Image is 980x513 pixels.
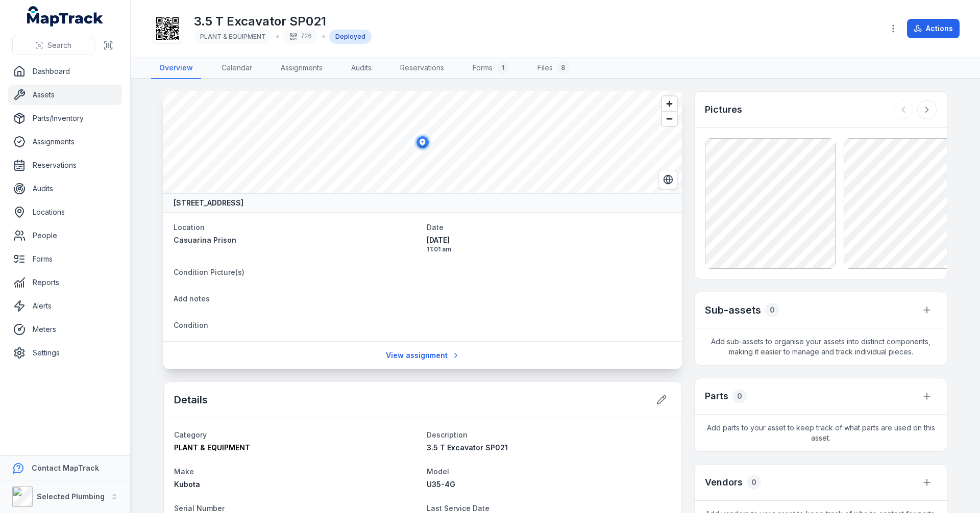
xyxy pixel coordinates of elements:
strong: [STREET_ADDRESS] [174,198,243,208]
a: Assignments [273,58,331,79]
a: Forms1 [464,58,517,79]
a: Assignments [8,132,122,152]
span: Category [174,430,207,439]
a: Parts/Inventory [8,108,122,129]
button: Search [12,36,94,55]
div: Deployed [329,30,372,44]
div: 8 [557,62,569,74]
span: Location [174,223,205,232]
span: Condition Picture(s) [174,268,244,276]
a: Settings [8,343,122,363]
span: Model [427,467,449,476]
span: U35-4G [427,480,455,489]
a: Reservations [8,155,122,175]
button: Zoom in [662,96,677,111]
span: Last Service Date [427,504,489,512]
span: Make [174,467,194,476]
span: Add sub-assets to organise your assets into distinct components, making it easier to manage and t... [695,328,947,365]
span: Description [427,430,468,439]
span: Add notes [174,294,210,303]
time: 8/28/2025, 11:01:59 AM [427,235,672,253]
button: Switch to Satellite View [658,170,678,189]
strong: Contact MapTrack [32,464,99,472]
button: Zoom out [662,111,677,126]
span: Kubota [174,480,200,489]
h1: 3.5 T Excavator SP021 [194,13,372,30]
h2: Details [174,393,208,407]
a: Alerts [8,296,122,316]
span: Serial Number [174,504,225,512]
span: 3.5 T Excavator SP021 [427,443,508,452]
span: Date [427,223,444,232]
a: View assignment [379,346,467,365]
a: Assets [8,85,122,105]
a: Reservations [392,58,452,79]
h3: Pictures [705,102,742,117]
a: Dashboard [8,61,122,82]
a: Casuarina Prison [174,235,419,245]
span: Casuarina Prison [174,236,236,244]
div: 726 [283,30,318,44]
span: PLANT & EQUIPMENT [200,33,266,40]
span: Add parts to your asset to keep track of what parts are used on this asset. [695,415,947,451]
canvas: Map [163,91,682,193]
strong: Selected Plumbing [37,492,105,501]
a: Overview [151,58,201,79]
span: PLANT & EQUIPMENT [174,443,250,452]
span: [DATE] [427,235,672,245]
a: Audits [8,178,122,199]
a: People [8,225,122,246]
a: Locations [8,202,122,222]
div: 0 [732,389,747,403]
span: 11:01 am [427,245,672,253]
a: Forms [8,249,122,269]
h3: Vendors [705,475,743,490]
a: Reports [8,272,122,293]
div: 0 [747,475,761,490]
a: MapTrack [27,6,104,27]
div: 1 [497,62,509,74]
span: Condition [174,321,208,329]
a: Files8 [529,58,577,79]
h2: Sub-assets [705,303,761,317]
a: Meters [8,319,122,340]
h3: Parts [705,389,728,403]
a: Calendar [213,58,260,79]
button: Actions [907,19,960,38]
a: Audits [343,58,380,79]
span: Search [47,40,71,50]
div: 0 [765,303,779,317]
